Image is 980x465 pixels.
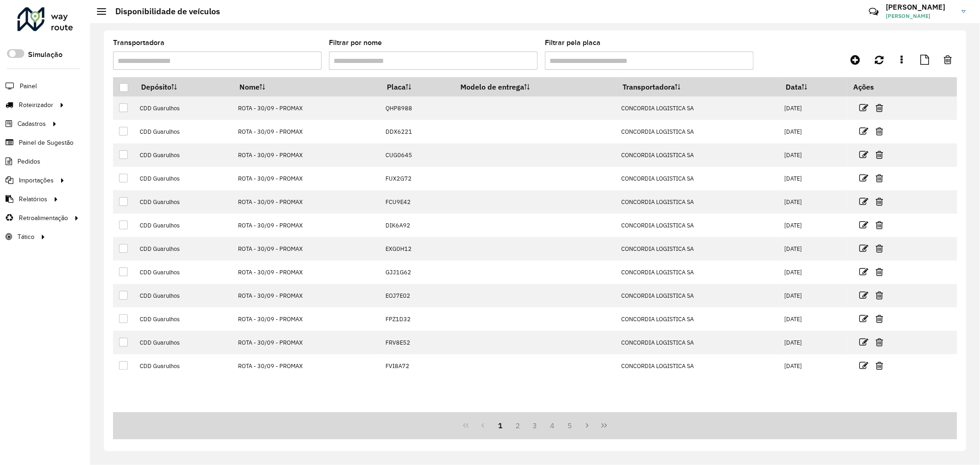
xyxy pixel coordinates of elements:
button: 3 [527,417,544,434]
td: [DATE] [780,284,848,307]
span: Cadastros [17,119,46,129]
td: ROTA - 30/09 - PROMAX [233,190,381,214]
td: ROTA - 30/09 - PROMAX [233,261,381,284]
span: Relatórios [19,194,47,204]
td: [DATE] [780,214,848,237]
td: CDD Guarulhos [135,214,233,237]
a: Excluir [876,195,883,208]
a: Editar [859,242,868,255]
td: CONCORDIA LOGISTICA SA [617,120,780,143]
td: ROTA - 30/09 - PROMAX [233,167,381,190]
a: Excluir [876,148,883,161]
td: CONCORDIA LOGISTICA SA [617,237,780,261]
td: [DATE] [780,237,848,261]
td: ROTA - 30/09 - PROMAX [233,120,381,143]
td: [DATE] [780,190,848,214]
td: [DATE] [780,331,848,354]
h3: [PERSON_NAME] [886,3,955,11]
a: Excluir [876,219,883,231]
td: QHP8988 [381,96,454,120]
td: CONCORDIA LOGISTICA SA [617,96,780,120]
td: ROTA - 30/09 - PROMAX [233,354,381,378]
a: Excluir [876,172,883,184]
span: Pedidos [17,157,40,166]
span: Tático [17,232,34,242]
a: Editar [859,289,868,301]
span: [PERSON_NAME] [886,12,955,20]
a: Editar [859,148,868,161]
td: ROTA - 30/09 - PROMAX [233,237,381,261]
td: FCU9E42 [381,190,454,214]
td: CDD Guarulhos [135,167,233,190]
a: Editar [859,219,868,231]
td: EXG0H12 [381,237,454,261]
td: FVI8A72 [381,354,454,378]
th: Modelo de entrega [454,77,617,96]
button: Next Page [578,417,596,434]
td: CONCORDIA LOGISTICA SA [617,307,780,331]
td: CDD Guarulhos [135,284,233,307]
button: 2 [509,417,527,434]
td: CONCORDIA LOGISTICA SA [617,331,780,354]
td: [DATE] [780,96,848,120]
a: Excluir [876,102,883,114]
span: Painel [20,81,37,91]
a: Excluir [876,266,883,278]
a: Editar [859,125,868,137]
td: CDD Guarulhos [135,237,233,261]
td: CDD Guarulhos [135,307,233,331]
td: FRV8E52 [381,331,454,354]
a: Editar [859,195,868,208]
a: Excluir [876,125,883,137]
th: Placa [381,77,454,96]
button: 1 [492,417,509,434]
td: ROTA - 30/09 - PROMAX [233,331,381,354]
td: CDD Guarulhos [135,120,233,143]
a: Excluir [876,336,883,348]
td: FUX2G72 [381,167,454,190]
th: Data [780,77,848,96]
td: [DATE] [780,120,848,143]
td: ROTA - 30/09 - PROMAX [233,307,381,331]
span: Retroalimentação [19,213,68,223]
a: Excluir [876,289,883,301]
td: ROTA - 30/09 - PROMAX [233,284,381,307]
td: CUG0645 [381,143,454,167]
span: Painel de Sugestão [19,138,74,147]
span: Importações [19,176,54,185]
td: GJJ1G62 [381,261,454,284]
th: Nome [233,77,381,96]
td: CONCORDIA LOGISTICA SA [617,261,780,284]
a: Editar [859,312,868,325]
th: Depósito [135,77,233,96]
td: CDD Guarulhos [135,331,233,354]
td: [DATE] [780,261,848,284]
td: ROTA - 30/09 - PROMAX [233,214,381,237]
label: Transportadora [113,37,164,48]
button: Last Page [595,417,613,434]
td: CONCORDIA LOGISTICA SA [617,190,780,214]
label: Filtrar pela placa [545,37,600,48]
td: [DATE] [780,354,848,378]
h2: Disponibilidade de veículos [106,6,220,17]
td: CONCORDIA LOGISTICA SA [617,214,780,237]
td: FPZ1D32 [381,307,454,331]
td: CONCORDIA LOGISTICA SA [617,284,780,307]
th: Transportadora [617,77,780,96]
td: CDD Guarulhos [135,96,233,120]
td: CONCORDIA LOGISTICA SA [617,354,780,378]
a: Editar [859,359,868,372]
a: Editar [859,172,868,184]
td: CDD Guarulhos [135,143,233,167]
a: Editar [859,102,868,114]
a: Editar [859,336,868,348]
a: Contato Rápido [864,2,884,22]
td: DIK6A92 [381,214,454,237]
td: CONCORDIA LOGISTICA SA [617,167,780,190]
td: CDD Guarulhos [135,354,233,378]
a: Excluir [876,242,883,255]
td: CONCORDIA LOGISTICA SA [617,143,780,167]
button: 5 [561,417,578,434]
td: [DATE] [780,307,848,331]
span: Roteirizador [19,100,53,110]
